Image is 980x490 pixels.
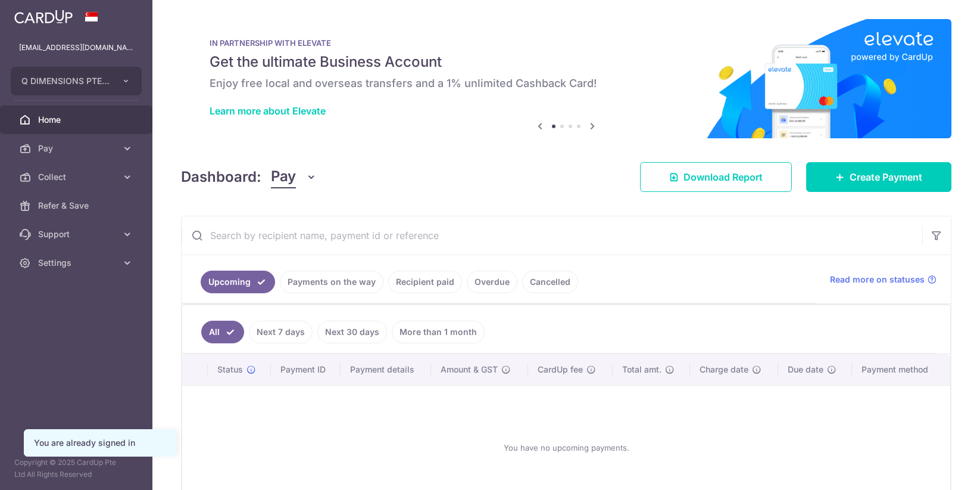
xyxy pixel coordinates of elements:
th: Payment ID [271,354,341,385]
input: Search by recipient name, payment id or reference [182,216,922,255]
a: Upcoming [201,271,275,293]
p: [EMAIL_ADDRESS][DOMAIN_NAME] [19,42,133,54]
a: All [201,321,244,343]
a: Next 30 days [317,321,387,343]
a: Cancelled [522,271,578,293]
div: You are already signed in [34,437,166,449]
a: More than 1 month [392,321,485,343]
th: Payment method [852,354,950,385]
span: Settings [38,257,117,269]
th: Payment details [341,354,431,385]
img: Renovation banner [181,19,951,138]
span: Support [38,228,117,240]
span: Pay [271,166,296,188]
span: Download Report [683,170,763,184]
a: Next 7 days [249,321,313,343]
h5: Get the ultimate Business Account [210,52,923,72]
span: Q DIMENSIONS PTE. LTD. [21,75,110,87]
img: CardUp [14,10,73,24]
button: Pay [271,166,317,188]
p: IN PARTNERSHIP WITH ELEVATE [210,38,923,48]
a: Recipient paid [388,271,462,293]
button: Q DIMENSIONS PTE. LTD. [11,67,142,95]
span: Collect [38,171,117,183]
span: Pay [38,142,117,154]
span: Read more on statuses [830,274,925,286]
h4: Dashboard: [181,166,261,188]
span: Amount & GST [441,364,498,376]
a: Create Payment [806,162,951,192]
span: Charge date [700,364,748,376]
span: Home [38,114,117,126]
a: Payments on the way [280,271,383,293]
a: Overdue [467,271,517,293]
span: Create Payment [850,170,922,184]
span: CardUp fee [538,364,583,376]
a: Download Report [640,162,792,192]
a: Read more on statuses [830,274,937,286]
a: Learn more about Elevate [210,105,326,117]
h6: Enjoy free local and overseas transfers and a 1% unlimited Cashback Card! [210,76,923,91]
span: Due date [788,364,823,376]
span: Refer & Save [38,200,117,212]
span: Status [217,364,243,376]
span: Total amt. [622,364,661,376]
